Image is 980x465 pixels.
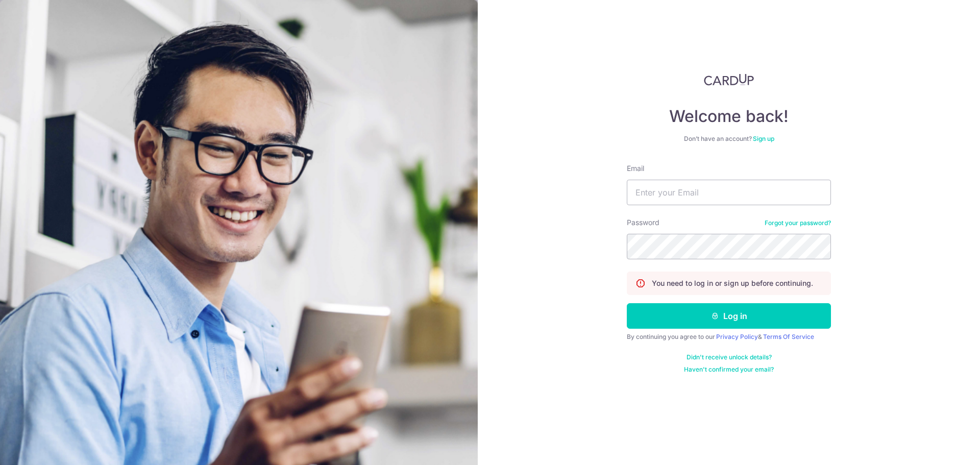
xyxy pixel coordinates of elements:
a: Forgot your password? [765,219,831,227]
a: Haven't confirmed your email? [684,365,774,374]
a: Terms Of Service [763,333,814,340]
a: Didn't receive unlock details? [687,353,772,361]
div: By continuing you agree to our & [627,333,831,341]
label: Password [627,217,659,228]
p: You need to log in or sign up before continuing. [652,278,813,288]
button: Log in [627,303,831,329]
h4: Welcome back! [627,106,831,127]
a: Sign up [753,135,774,142]
img: CardUp Logo [704,74,754,86]
label: Email [627,163,644,174]
div: Don’t have an account? [627,135,831,143]
a: Privacy Policy [716,333,758,340]
input: Enter your Email [627,180,831,205]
